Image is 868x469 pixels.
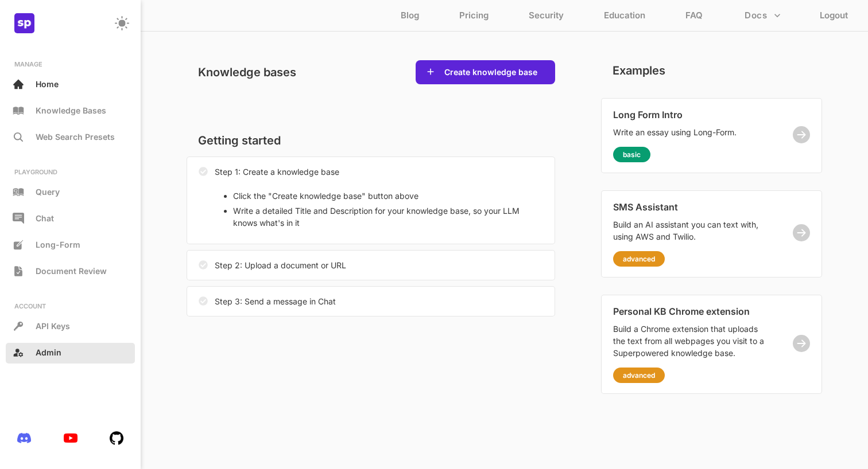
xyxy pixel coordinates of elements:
[6,168,135,176] p: PLAYGROUND
[613,109,766,120] p: Long Form Intro
[441,67,541,78] button: Create knowledge base
[529,10,564,26] p: Security
[17,433,31,443] img: bnu8aOQAAAABJRU5ErkJggg==
[613,218,766,243] p: Build an AI assistant you can text with, using AWS and Twilio.
[613,201,766,213] p: SMS Assistant
[187,62,308,83] p: Knowledge bases
[14,13,34,33] img: z8lAhOqrsAAAAASUVORK5CYII=
[613,306,766,317] p: Personal KB Chrome extension
[215,166,339,178] p: Step 1: Create a knowledge base
[459,10,489,26] p: Pricing
[233,190,543,202] li: Click the "Create knowledge base" button above
[36,347,61,357] p: Admin
[64,433,77,443] img: N39bNTixw8P4fi+M93mRMZHgAAAAASUVORK5CYII=
[187,130,555,151] p: Getting started
[623,371,655,380] p: advanced
[740,5,785,26] button: more
[6,60,135,68] p: MANAGE
[36,132,115,142] p: Web Search Presets
[36,187,60,197] p: Query
[820,10,848,26] p: Logout
[623,150,641,159] p: basic
[233,205,543,229] li: Write a detailed Title and Description for your knowledge base, so your LLM knows what's in it
[215,259,346,271] p: Step 2: Upload a document or URL
[685,10,703,26] p: FAQ
[36,105,106,115] p: Knowledge Bases
[36,79,59,89] p: Home
[601,60,677,81] p: Examples
[215,295,336,307] p: Step 3: Send a message in Chat
[36,240,80,249] span: Long-Form
[623,255,655,263] p: advanced
[36,213,54,223] p: Chat
[604,10,645,26] p: Education
[401,10,419,26] p: Blog
[613,126,766,138] p: Write an essay using Long-Form.
[6,302,135,310] p: ACCOUNT
[613,323,766,359] p: Build a Chrome extension that uploads the text from all webpages you visit to a Superpowered know...
[36,321,70,331] p: API Keys
[36,266,107,276] span: Document Review
[110,431,123,445] img: 6MBzwQAAAABJRU5ErkJggg==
